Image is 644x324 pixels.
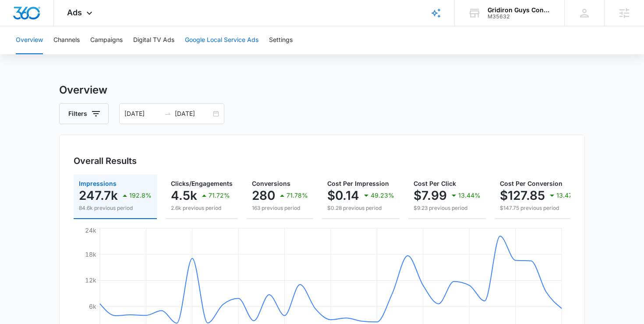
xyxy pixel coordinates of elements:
input: Start date [124,109,161,118]
p: 247.7k [79,188,118,202]
p: $0.28 previous period [327,204,394,212]
p: $147.75 previous period [500,204,578,212]
span: Cost Per Conversion [500,180,563,187]
span: to [164,110,171,117]
p: 192.8% [129,192,152,199]
p: 71.72% [209,192,230,199]
p: 71.78% [287,192,308,199]
p: $0.14 [327,188,359,202]
p: 2.6k previous period [171,204,233,212]
button: Campaigns [90,26,123,54]
input: End date [175,109,211,118]
p: 49.23% [371,192,394,199]
div: account id [488,14,552,20]
span: swap-right [164,110,171,117]
tspan: 12k [85,276,96,284]
div: account name [488,7,552,14]
p: 84.6k previous period [79,204,152,212]
p: $7.99 [414,188,447,202]
button: Channels [53,26,80,54]
tspan: 6k [89,303,96,310]
p: 13.44% [458,192,481,199]
h3: Overview [59,82,585,98]
span: Ads [67,8,82,17]
p: 163 previous period [252,204,308,212]
p: $127.85 [500,188,545,202]
span: Impressions [79,180,117,187]
span: Cost Per Impression [327,180,389,187]
span: Clicks/Engagements [171,180,233,187]
span: Conversions [252,180,290,187]
p: 4.5k [171,188,197,202]
p: $9.23 previous period [414,204,481,212]
button: Overview [16,26,43,54]
button: Settings [269,26,293,54]
button: Google Local Service Ads [185,26,258,54]
p: 280 [252,188,275,202]
tspan: 24k [85,226,96,234]
h3: Overall Results [74,154,137,167]
button: Filters [59,103,109,124]
p: 13.47% [556,192,578,199]
button: Digital TV Ads [133,26,174,54]
tspan: 18k [85,251,96,258]
span: Cost Per Click [414,180,456,187]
